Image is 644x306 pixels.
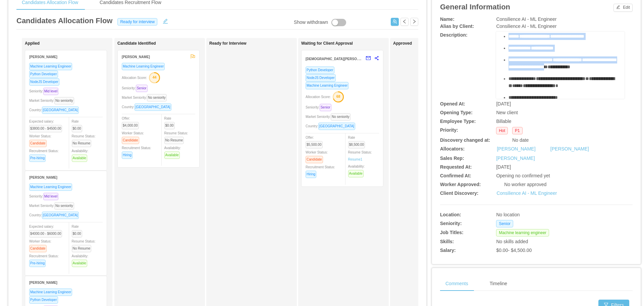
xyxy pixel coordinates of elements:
[153,75,157,79] text: 44
[72,140,92,147] span: No Resume
[391,18,399,26] button: icon: usergroup-add
[117,18,157,26] span: Ready for interview
[440,127,458,133] b: Priority:
[147,72,160,83] button: 44
[348,141,365,148] span: $8,500.00
[440,146,465,151] b: Allocators:
[29,78,59,86] span: NodeJS Developer
[122,55,150,59] strong: [PERSON_NAME]
[496,248,532,253] span: $0.00 - $4,500.00
[306,74,336,82] span: NodeJS Developer
[496,156,535,161] a: [PERSON_NAME]
[440,110,473,115] b: Opening Type:
[306,124,358,128] span: Country:
[16,15,112,26] article: Candidates Allocation Flow
[29,289,72,296] span: Machine Learning Engineer
[496,229,549,236] span: Machine learning engineer
[306,150,328,161] span: Worker Status:
[122,122,139,129] span: $4,000.00
[440,182,481,187] b: Worker Approved:
[336,94,340,98] text: 68
[440,221,462,226] b: Seniority:
[43,193,58,200] span: Mid level
[122,131,144,142] span: Worker Status:
[72,260,87,267] span: Available
[42,212,79,219] span: [GEOGRAPHIC_DATA]
[29,281,57,285] strong: [PERSON_NAME]
[136,85,148,92] span: Senior
[72,245,92,252] span: No Resume
[43,88,58,95] span: Mid level
[497,145,535,152] a: [PERSON_NAME]
[440,173,471,178] b: Confirmed At:
[25,41,119,46] h1: Applied
[29,254,59,265] span: Recruitment Status:
[29,125,62,132] span: $3800.00 - $4500.00
[301,41,395,46] h1: Waiting for Client Approval
[72,239,96,250] span: Resume Status:
[29,140,47,147] span: Candidate
[72,134,96,145] span: Resume Status:
[147,94,167,101] span: No seniority
[440,164,472,170] b: Requested At:
[440,119,476,124] b: Employee Type:
[512,137,529,143] span: No date
[72,120,85,130] span: Rate
[496,211,592,218] div: No location
[393,41,487,46] h1: Approved
[504,182,546,187] span: No worker approved
[29,63,72,70] span: Machine Learning Engineer
[29,108,82,112] span: Country:
[440,156,464,161] b: Sales Rep:
[29,194,61,198] span: Seniority:
[306,56,372,61] strong: [DEMOGRAPHIC_DATA][PERSON_NAME]
[496,190,557,196] a: Consilience AI - ML Engineer
[348,157,363,162] a: Resume1
[440,137,490,143] b: Discovery changed at:
[209,41,303,46] h1: Ready for Interview
[550,145,589,152] a: [PERSON_NAME]
[29,176,57,179] strong: [PERSON_NAME]
[122,117,142,127] span: Offer:
[29,225,65,235] span: Expected salary:
[306,105,334,109] span: Seniority:
[306,82,348,89] span: Machine Learning Engineer
[164,151,180,159] span: Available
[348,136,368,146] span: Rate
[29,155,46,162] span: Pre-hiring
[440,276,474,291] div: Comments
[72,155,87,162] span: Available
[440,190,478,196] b: Client Discovery:
[496,101,511,106] span: [DATE]
[496,220,513,227] span: Senior
[117,41,211,46] h1: Candidate Identified
[42,106,79,114] span: [GEOGRAPHIC_DATA]
[29,239,51,250] span: Worker Status:
[160,17,171,24] button: icon: edit
[29,245,47,252] span: Candidate
[306,115,353,119] span: Market Seniority:
[496,173,550,178] span: Opening no confirmed yet
[318,123,355,130] span: [GEOGRAPHIC_DATA]
[29,183,72,191] span: Machine Learning Engineer
[164,146,182,157] span: Availability:
[410,18,418,26] button: icon: right
[294,19,328,26] div: Show withdrawn
[496,24,556,29] span: Consilience AI - ML Engineer
[496,239,528,244] span: No skills added
[122,146,151,157] span: Recruitment Status:
[331,113,351,121] span: No seniority
[164,137,184,144] span: No Resume
[29,213,82,217] span: Country:
[135,103,171,111] span: [GEOGRAPHIC_DATA]
[306,136,325,146] span: Offer:
[29,99,77,102] span: Market Seniority:
[496,164,511,170] span: [DATE]
[72,254,90,265] span: Availability:
[496,16,556,22] span: Consilience AI - ML Engineer
[306,67,334,74] span: Python Developer
[440,32,468,38] b: Description:
[29,134,51,145] span: Worker Status:
[348,170,364,177] span: Available
[29,204,77,208] span: Market Seniority:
